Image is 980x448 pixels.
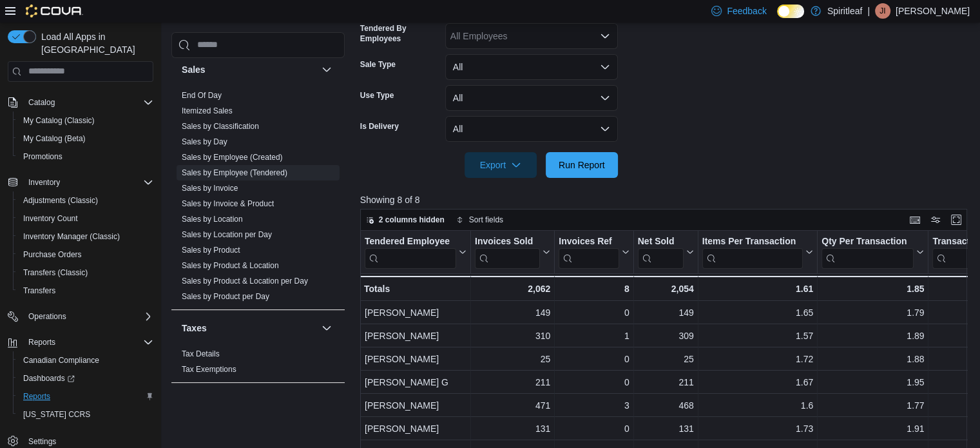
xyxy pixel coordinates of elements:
[182,137,227,146] a: Sales by Day
[360,90,394,101] label: Use Type
[182,152,283,162] span: Sales by Employee (Created)
[364,281,466,297] div: Totals
[18,265,153,280] span: Transfers (Classic)
[18,389,153,404] span: Reports
[445,116,618,142] button: All
[28,97,55,108] span: Catalog
[948,212,964,228] button: Enter fullscreen
[23,133,86,144] span: My Catalog (Beta)
[465,152,537,178] button: Export
[18,113,100,128] a: My Catalog (Classic)
[182,168,287,177] a: Sales by Employee (Tendered)
[475,235,540,268] div: Invoices Sold
[182,349,220,358] a: Tax Details
[182,276,308,286] span: Sales by Product & Location per Day
[23,335,153,350] span: Reports
[475,305,550,320] div: 149
[13,228,159,246] button: Inventory Manager (Classic)
[777,18,778,19] span: Dark Mode
[182,230,272,239] a: Sales by Location per Day
[13,351,159,369] button: Canadian Compliance
[3,93,159,112] button: Catalog
[23,391,50,402] span: Reports
[821,351,924,367] div: 1.88
[638,421,694,436] div: 131
[182,106,233,116] span: Itemized Sales
[559,235,629,268] button: Invoices Ref
[637,235,693,268] button: Net Sold
[702,235,803,248] div: Items Per Transaction
[821,375,924,390] div: 1.95
[821,281,924,297] div: 1.85
[559,351,629,367] div: 0
[896,3,970,19] p: [PERSON_NAME]
[23,268,88,278] span: Transfers (Classic)
[13,387,159,405] button: Reports
[13,264,159,282] button: Transfers (Classic)
[637,235,683,248] div: Net Sold
[546,152,618,178] button: Run Report
[28,436,56,447] span: Settings
[360,121,399,131] label: Is Delivery
[821,421,924,436] div: 1.91
[365,235,456,248] div: Tendered Employee
[365,375,466,390] div: [PERSON_NAME] G
[182,260,279,271] span: Sales by Product & Location
[18,229,125,244] a: Inventory Manager (Classic)
[702,235,803,268] div: Items Per Transaction
[365,305,466,320] div: [PERSON_NAME]
[559,235,619,268] div: Invoices Ref
[319,62,334,77] button: Sales
[18,193,153,208] span: Adjustments (Classic)
[3,307,159,326] button: Operations
[360,23,440,44] label: Tendered By Employees
[171,88,345,309] div: Sales
[727,5,766,17] span: Feedback
[182,322,316,335] button: Taxes
[182,199,274,208] a: Sales by Invoice & Product
[472,152,529,178] span: Export
[182,137,227,147] span: Sales by Day
[365,398,466,413] div: [PERSON_NAME]
[23,175,153,190] span: Inventory
[13,209,159,228] button: Inventory Count
[821,235,914,268] div: Qty Per Transaction
[821,305,924,320] div: 1.79
[182,184,238,193] a: Sales by Invoice
[182,91,222,100] a: End Of Day
[182,168,287,178] span: Sales by Employee (Tendered)
[182,246,240,255] a: Sales by Product
[559,421,629,436] div: 0
[18,247,153,262] span: Purchase Orders
[23,409,90,420] span: [US_STATE] CCRS
[18,149,153,164] span: Promotions
[23,151,62,162] span: Promotions
[182,183,238,193] span: Sales by Invoice
[451,212,508,228] button: Sort fields
[361,212,450,228] button: 2 columns hidden
[638,398,694,413] div: 468
[18,353,153,368] span: Canadian Compliance
[821,235,924,268] button: Qty Per Transaction
[28,311,66,322] span: Operations
[18,407,95,422] a: [US_STATE] CCRS
[867,3,870,19] p: |
[702,235,813,268] button: Items Per Transaction
[18,193,103,208] a: Adjustments (Classic)
[23,175,65,190] button: Inventory
[182,277,308,286] a: Sales by Product & Location per Day
[875,3,890,19] div: Jailee I
[26,5,83,17] img: Cova
[182,322,207,335] h3: Taxes
[23,286,55,296] span: Transfers
[23,335,61,350] button: Reports
[827,3,862,19] p: Spiritleaf
[559,305,629,320] div: 0
[13,191,159,209] button: Adjustments (Classic)
[171,346,345,382] div: Taxes
[182,63,206,76] h3: Sales
[182,365,236,374] a: Tax Exemptions
[182,122,259,131] a: Sales by Classification
[182,245,240,255] span: Sales by Product
[28,177,60,188] span: Inventory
